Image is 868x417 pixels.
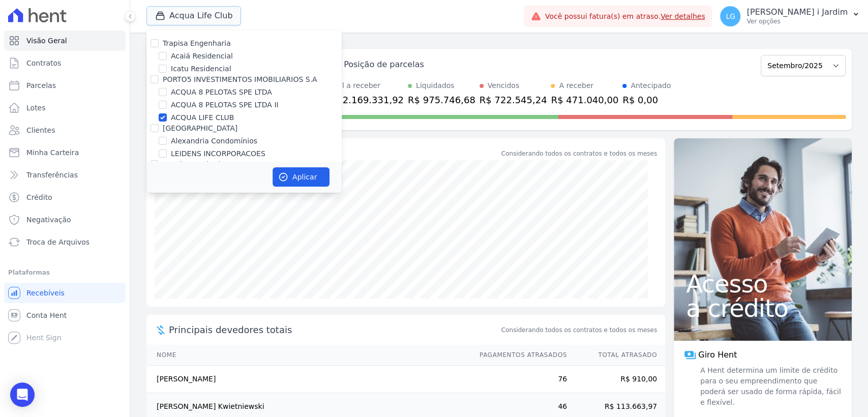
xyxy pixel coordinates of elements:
[26,310,67,320] span: Conta Hent
[4,165,126,185] a: Transferências
[26,237,89,247] span: Troca de Arquivos
[408,93,475,107] div: R$ 975.746,68
[4,120,126,140] a: Clientes
[26,58,61,68] span: Contratos
[146,6,241,25] button: Acqua Life Club
[501,149,657,158] div: Considerando todos os contratos e todos os meses
[171,148,265,159] label: LEIDENS INCORPORACOES
[171,51,233,62] label: Acaiá Residencial
[698,349,737,361] span: Giro Hent
[344,58,424,71] div: Posição de parcelas
[4,142,126,163] a: Minha Carteira
[163,160,225,168] label: Graal Engenharia
[26,36,67,46] span: Visão Geral
[567,366,665,393] td: R$ 910,00
[163,124,237,132] label: [GEOGRAPHIC_DATA]
[488,80,519,91] div: Vencidos
[26,170,78,180] span: Transferências
[4,75,126,96] a: Parcelas
[4,98,126,118] a: Lotes
[26,288,65,298] span: Recebíveis
[661,12,705,20] a: Ver detalhes
[686,296,840,320] span: a crédito
[171,87,272,98] label: ACQUA 8 PELOTAS SPE LTDA
[726,13,735,20] span: LG
[26,215,71,225] span: Negativação
[4,210,126,230] a: Negativação
[416,80,455,91] div: Liquidados
[163,75,317,83] label: PORTO5 INVESTIMENTOS IMOBILIARIOS S.A
[470,366,567,393] td: 76
[501,325,657,335] span: Considerando todos os contratos e todos os meses
[559,80,593,91] div: A receber
[4,187,126,207] a: Crédito
[551,93,618,107] div: R$ 471.040,00
[545,11,705,22] span: Você possui fatura(s) em atraso.
[686,272,840,296] span: Acesso
[327,80,404,91] div: Total a receber
[746,7,848,17] p: [PERSON_NAME] i Jardim
[4,53,126,73] a: Contratos
[631,80,671,91] div: Antecipado
[26,192,52,202] span: Crédito
[26,80,56,91] span: Parcelas
[171,112,234,123] label: ACQUA LIFE CLUB
[171,100,279,110] label: ACQUA 8 PELOTAS SPE LTDA II
[470,345,567,366] th: Pagamentos Atrasados
[26,103,46,113] span: Lotes
[622,93,671,107] div: R$ 0,00
[4,232,126,252] a: Troca de Arquivos
[273,167,330,187] button: Aplicar
[26,147,79,158] span: Minha Carteira
[8,266,122,279] div: Plataformas
[26,125,55,135] span: Clientes
[10,382,35,407] div: Open Intercom Messenger
[171,136,257,146] label: Alexandria Condomínios
[146,345,470,366] th: Nome
[480,93,547,107] div: R$ 722.545,24
[146,366,470,393] td: [PERSON_NAME]
[169,323,499,337] span: Principais devedores totais
[163,39,231,47] label: Trapisa Engenharia
[746,17,848,25] p: Ver opções
[327,93,404,107] div: R$ 2.169.331,92
[171,64,231,74] label: Icatu Residencial
[567,345,665,366] th: Total Atrasado
[4,31,126,51] a: Visão Geral
[4,283,126,303] a: Recebíveis
[698,365,842,408] span: A Hent determina um limite de crédito para o seu empreendimento que poderá ser usado de forma ráp...
[4,305,126,325] a: Conta Hent
[712,2,868,31] button: LG [PERSON_NAME] i Jardim Ver opções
